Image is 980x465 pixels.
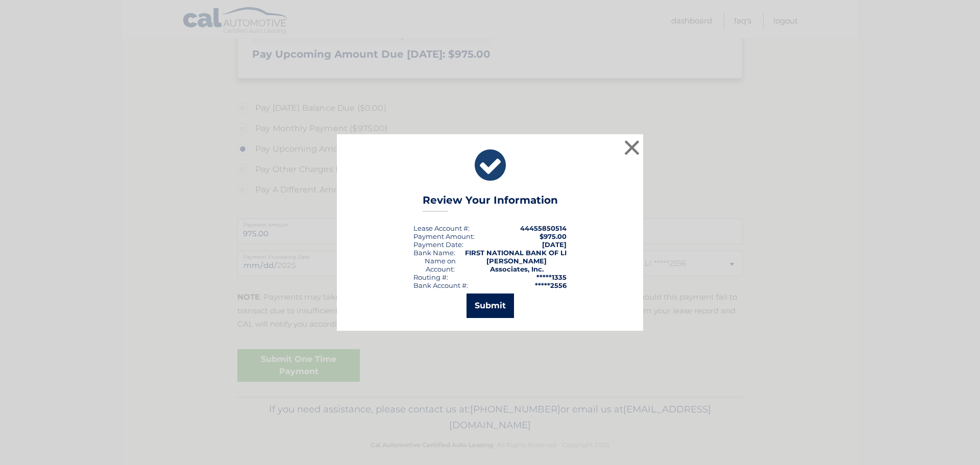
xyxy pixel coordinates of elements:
[467,293,514,318] button: Submit
[413,257,467,273] div: Name on Account:
[465,249,567,257] strong: FIRST NATIONAL BANK OF LI
[540,232,567,240] span: $975.00
[413,232,475,240] div: Payment Amount:
[413,240,463,249] div: :
[542,240,567,249] span: [DATE]
[413,224,470,232] div: Lease Account #:
[413,281,468,289] div: Bank Account #:
[423,194,558,212] h3: Review Your Information
[486,257,547,273] strong: [PERSON_NAME] Associates, Inc.
[622,137,642,158] button: ×
[413,249,455,257] div: Bank Name:
[413,273,448,281] div: Routing #:
[413,240,462,249] span: Payment Date
[520,224,567,232] strong: 44455850514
